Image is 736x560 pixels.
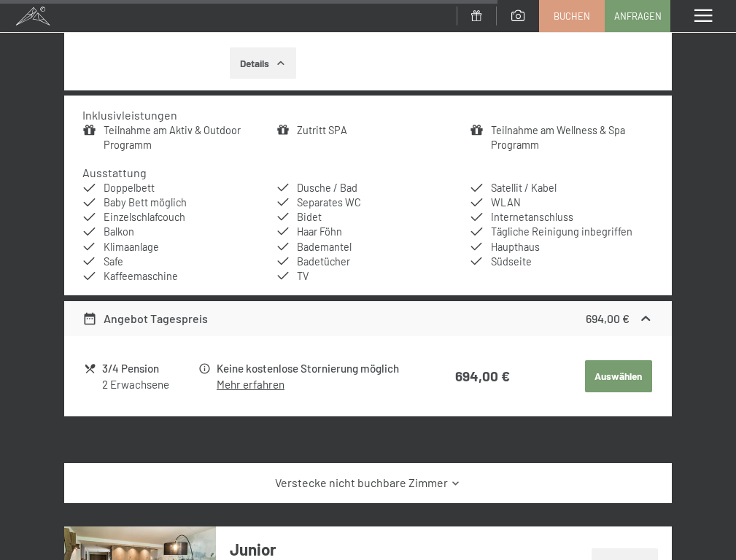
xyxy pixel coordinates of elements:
span: WLAN [491,196,521,209]
span: Baby Bett möglich [104,196,187,209]
div: 3/4 Pension [102,360,196,377]
span: Dusche / Bad [297,182,357,194]
span: Satellit / Kabel [491,182,557,194]
span: Kaffeemaschine [104,270,178,282]
strong: 694,00 € [455,367,510,384]
span: Tägliche Reinigung inbegriffen [491,225,632,238]
div: Keine kostenlose Stornierung möglich [217,360,424,377]
a: Mehr erfahren [217,378,284,391]
span: Einzelschlafcouch [104,211,185,223]
span: Internetanschluss [491,211,573,223]
span: Balkon [104,225,134,238]
span: Safe [104,255,123,268]
button: Details [230,47,296,79]
span: Badetücher [297,255,350,268]
div: Angebot Tagespreis [82,310,208,327]
div: Angebot Tagespreis694,00 € [64,301,672,336]
a: Anfragen [605,1,670,31]
div: 2 Erwachsene [102,377,196,392]
span: Separates WC [297,196,361,209]
strong: 694,00 € [586,311,630,325]
span: Bidet [297,211,322,223]
button: Auswählen [585,360,652,392]
span: TV [297,270,309,282]
a: Verstecke nicht buchbare Zimmer [82,475,654,491]
a: Teilnahme am Aktiv & Outdoor Programm [104,124,241,151]
span: Bademantel [297,241,352,253]
a: Zutritt SPA [297,124,347,136]
h4: Inklusivleistungen [82,108,177,122]
span: Südseite [491,255,532,268]
span: Anfragen [614,9,662,23]
span: Buchen [554,9,590,23]
span: Haupthaus [491,241,540,253]
a: Buchen [540,1,604,31]
h4: Ausstattung [82,166,147,179]
span: Haar Föhn [297,225,342,238]
span: Klimaanlage [104,241,159,253]
span: Doppelbett [104,182,155,194]
a: Teilnahme am Wellness & Spa Programm [491,124,625,151]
